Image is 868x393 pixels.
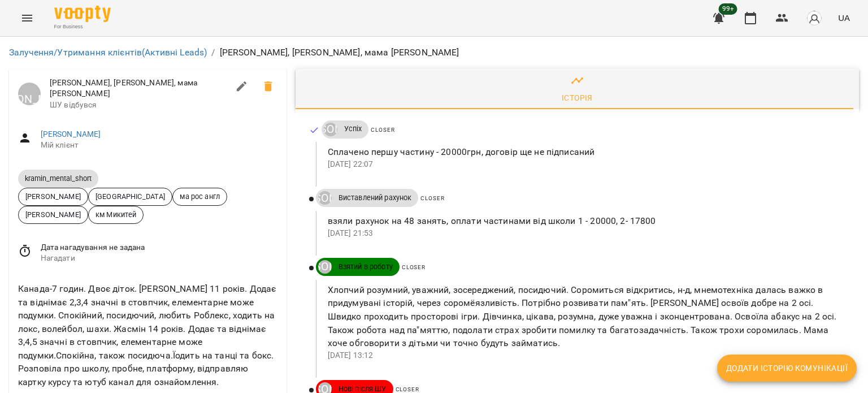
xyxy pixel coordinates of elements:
span: Дата нагадування не задана [41,242,277,253]
span: Closer [402,264,426,270]
span: [PERSON_NAME], [PERSON_NAME], мама [PERSON_NAME] [50,77,228,100]
span: [PERSON_NAME] [19,209,88,220]
button: Menu [14,5,41,32]
span: kramin_mental_short [18,174,98,183]
div: ДТ Ірина Микитей [18,83,41,105]
span: Нагадати [41,253,277,264]
li: / [211,46,215,59]
p: [DATE] 13:12 [328,350,841,361]
div: Канада-7 годин. Двоє діток. [PERSON_NAME] 11 років. Додає та віднімає 2,3,4 значні в стовпчик, ел... [16,280,280,391]
img: avatar_s.png [806,10,822,26]
span: For Business [54,23,111,31]
a: Залучення/Утримання клієнтів(Активні Leads) [9,47,207,58]
a: [PERSON_NAME] [41,129,101,139]
span: Взятий в роботу [332,262,400,272]
img: Voopty Logo [54,6,111,22]
span: Додати історію комунікації [726,361,848,375]
span: Успіх [337,124,369,134]
span: 99+ [719,3,737,15]
p: [PERSON_NAME], [PERSON_NAME], мама [PERSON_NAME] [220,46,459,59]
a: ДТ [PERSON_NAME] [316,191,332,205]
a: ДТ [PERSON_NAME] [316,260,332,274]
div: Історія [562,91,593,105]
span: Closer [371,127,394,133]
a: ДТ [PERSON_NAME] [322,123,337,136]
div: ДТ Ірина Микитей [324,123,337,136]
div: ДТ Ірина Микитей [318,191,332,205]
span: Closer [420,195,444,201]
span: [GEOGRAPHIC_DATA] [89,191,172,202]
p: Хлопчий розумний, уважний, зосереджений, посидючий. Соромиться відкритись, н-д, мнемотехніка дала... [328,283,841,350]
span: [PERSON_NAME] [19,191,88,202]
span: ма рос англ [173,191,227,202]
span: Мій клієнт [41,140,277,151]
nav: breadcrumb [9,46,859,59]
span: ШУ відбувся [50,100,228,111]
span: км Микитей [89,209,143,220]
p: [DATE] 21:53 [328,228,841,239]
a: ДТ [PERSON_NAME] [18,83,41,105]
div: ДТ Ірина Микитей [318,260,332,274]
span: Closer [396,386,419,392]
span: UA [838,12,850,24]
p: взяли рахунок на 48 занять, оплати частинами від школи 1 - 20000, 2- 17800 [328,214,841,228]
p: Сплачено першу частину - 20000грн, договір ще не підписаний [328,145,841,159]
p: [DATE] 22:07 [328,159,841,170]
span: Виставлений рахунок [332,193,419,203]
button: UA [834,7,854,28]
button: Додати історію комунікації [717,355,857,382]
